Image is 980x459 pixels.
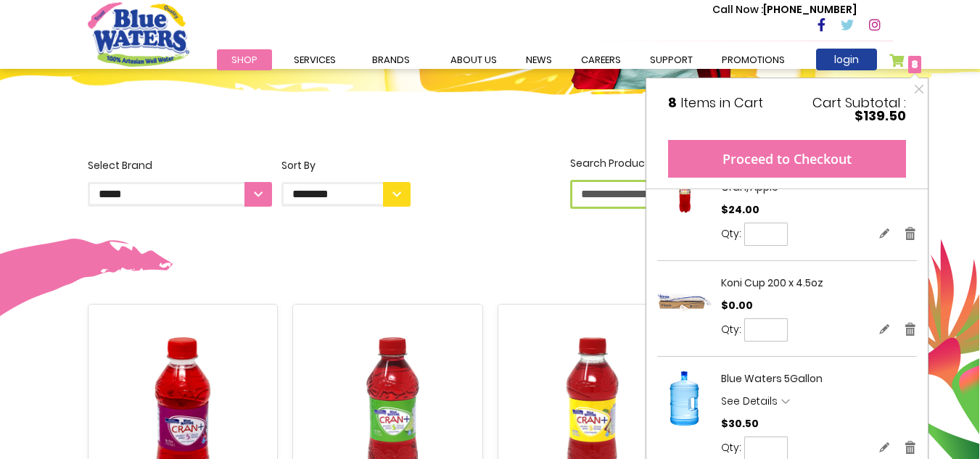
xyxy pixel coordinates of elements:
[911,57,918,72] span: 8
[567,49,635,70] a: careers
[281,182,411,207] select: Sort By
[88,2,189,66] a: store logo
[436,49,511,70] a: about us
[721,416,759,431] span: $30.50
[668,94,677,112] span: 8
[657,276,712,330] img: Koni Cup 200 x 4.5oz
[680,94,763,112] span: Items in Cart
[88,158,272,207] label: Select Brand
[281,158,411,173] div: Sort By
[668,140,906,178] button: Proceed to Checkout
[570,156,893,209] label: Search Product
[657,276,712,334] a: Koni Cup 200 x 4.5oz
[712,2,857,17] p: [PHONE_NUMBER]
[721,202,759,217] span: $24.00
[511,49,567,70] a: News
[721,322,741,337] label: Qty
[812,94,900,112] span: Cart Subtotal
[721,371,823,386] a: Blue Waters 5Gallon
[570,180,893,209] input: Search Product
[372,53,410,67] span: Brands
[294,53,336,67] span: Services
[721,298,753,313] span: $0.00
[855,107,906,125] span: $139.50
[712,2,763,17] span: Call Now :
[707,49,799,70] a: Promotions
[657,371,712,430] a: Blue Waters 5Gallon
[721,440,741,455] label: Qty
[231,53,258,67] span: Shop
[88,182,272,207] select: Select Brand
[721,226,741,241] label: Qty
[657,371,712,426] img: Blue Waters 5Gallon
[657,165,712,223] a: BW Sparkling CRAN+ 12x330ml Cran/Apple
[657,165,712,219] img: BW Sparkling CRAN+ 12x330ml Cran/Apple
[889,54,922,75] a: 8
[635,49,707,70] a: support
[816,49,877,70] a: login
[721,394,778,408] span: See Details
[721,276,823,290] a: Koni Cup 200 x 4.5oz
